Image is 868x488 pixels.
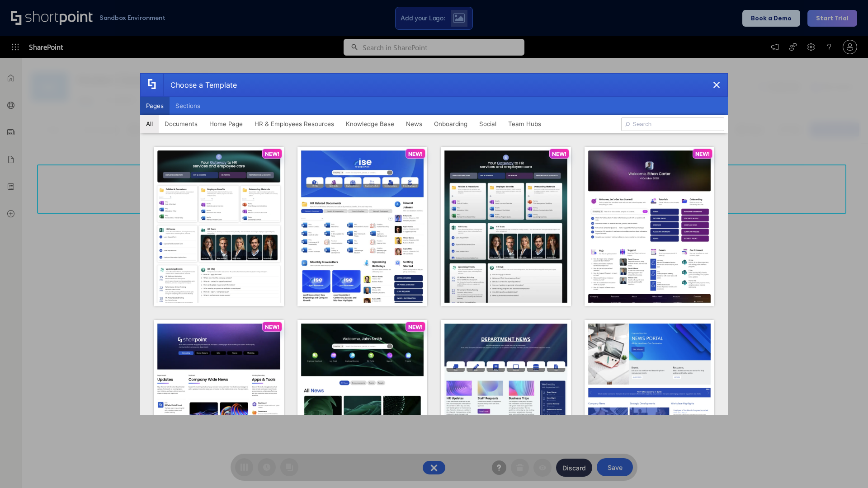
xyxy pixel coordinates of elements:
button: News [400,115,428,133]
iframe: Chat Widget [705,383,868,488]
p: NEW! [408,324,423,330]
button: Social [473,115,502,133]
div: Choose a Template [163,74,237,96]
p: NEW! [695,150,710,157]
button: Onboarding [428,115,473,133]
button: Sections [170,97,206,115]
p: NEW! [265,150,279,157]
p: NEW! [265,324,279,330]
button: Team Hubs [502,115,547,133]
p: NEW! [408,150,423,157]
button: All [140,115,159,133]
button: Home Page [203,115,249,133]
div: template selector [140,73,728,415]
input: Search [621,117,724,131]
button: Knowledge Base [340,115,400,133]
p: NEW! [552,150,566,157]
button: Documents [159,115,203,133]
button: HR & Employees Resources [249,115,340,133]
button: Pages [140,97,170,115]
